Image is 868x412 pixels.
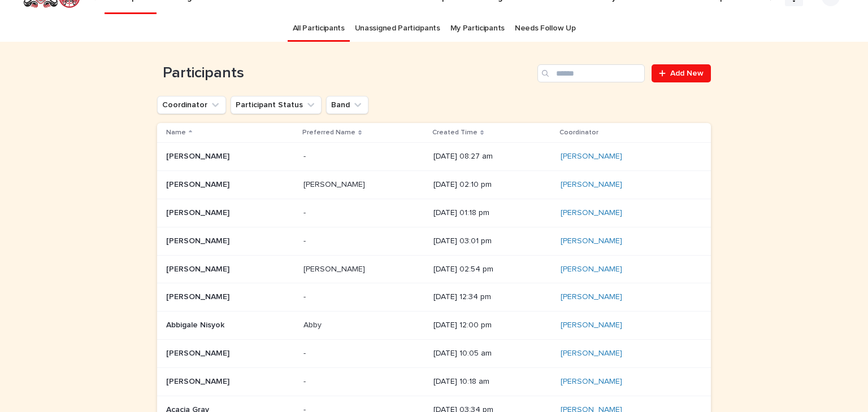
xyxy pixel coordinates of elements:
p: [PERSON_NAME] [303,262,367,274]
tr: [PERSON_NAME][PERSON_NAME] -- [DATE] 10:05 am[PERSON_NAME] [157,339,711,367]
p: [DATE] 12:34 pm [433,292,552,302]
p: Created Time [432,126,478,139]
p: [DATE] 02:54 pm [433,265,552,274]
p: [DATE] 12:00 pm [433,321,552,330]
a: [PERSON_NAME] [561,321,622,330]
a: [PERSON_NAME] [561,180,622,190]
a: My Participants [450,15,505,42]
p: Preferred Name [302,126,355,139]
button: Band [326,96,368,114]
p: - [303,347,308,358]
p: [PERSON_NAME] [166,262,232,274]
p: - [303,206,308,218]
tr: [PERSON_NAME][PERSON_NAME] -- [DATE] 12:34 pm[PERSON_NAME] [157,283,711,312]
p: Abbigale Nisyok [166,318,227,330]
p: [DATE] 10:05 am [433,349,552,358]
tr: [PERSON_NAME][PERSON_NAME] -- [DATE] 10:18 am[PERSON_NAME] [157,367,711,396]
p: [PERSON_NAME] [166,206,232,218]
p: [DATE] 08:27 am [433,152,552,161]
p: - [303,150,308,161]
a: [PERSON_NAME] [561,377,622,387]
tr: [PERSON_NAME][PERSON_NAME] [PERSON_NAME][PERSON_NAME] [DATE] 02:10 pm[PERSON_NAME] [157,171,711,199]
p: [PERSON_NAME] [166,178,232,190]
tr: [PERSON_NAME][PERSON_NAME] -- [DATE] 03:01 pm[PERSON_NAME] [157,227,711,255]
p: [DATE] 03:01 pm [433,236,552,246]
p: [PERSON_NAME] [166,234,232,246]
span: Add New [670,69,704,77]
p: Name [166,126,186,139]
a: [PERSON_NAME] [561,152,622,161]
p: - [303,234,308,246]
tr: [PERSON_NAME][PERSON_NAME] -- [DATE] 01:18 pm[PERSON_NAME] [157,199,711,227]
p: - [303,375,308,387]
p: - [303,290,308,302]
p: [PERSON_NAME] [166,290,232,302]
a: Needs Follow Up [515,15,575,42]
button: Participant Status [231,96,322,114]
input: Search [537,64,645,82]
p: [PERSON_NAME] [166,375,232,387]
a: Add New [652,64,711,82]
tr: [PERSON_NAME][PERSON_NAME] -- [DATE] 08:27 am[PERSON_NAME] [157,143,711,171]
h1: Participants [157,64,533,82]
a: [PERSON_NAME] [561,349,622,358]
p: Abby [303,318,324,330]
tr: Abbigale NisyokAbbigale Nisyok AbbyAbby [DATE] 12:00 pm[PERSON_NAME] [157,312,711,340]
p: [DATE] 10:18 am [433,377,552,387]
a: [PERSON_NAME] [561,265,622,274]
a: [PERSON_NAME] [561,236,622,246]
button: Coordinator [157,96,226,114]
a: All Participants [293,15,345,42]
p: [PERSON_NAME] [303,178,367,190]
p: [DATE] 02:10 pm [433,180,552,190]
a: Unassigned Participants [355,15,440,42]
a: [PERSON_NAME] [561,208,622,218]
tr: [PERSON_NAME][PERSON_NAME] [PERSON_NAME][PERSON_NAME] [DATE] 02:54 pm[PERSON_NAME] [157,255,711,283]
a: [PERSON_NAME] [561,292,622,302]
p: Coordinator [559,126,598,139]
p: [PERSON_NAME] [166,347,232,358]
p: [PERSON_NAME] [166,150,232,161]
p: [DATE] 01:18 pm [433,208,552,218]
